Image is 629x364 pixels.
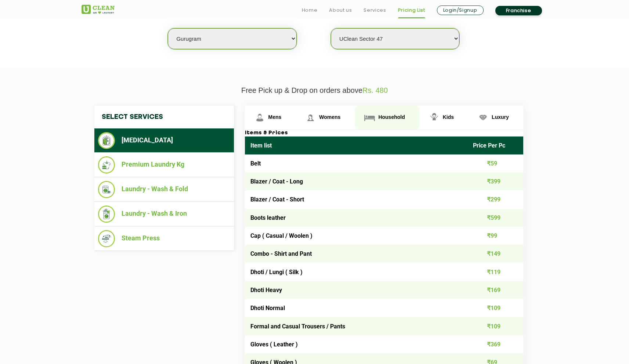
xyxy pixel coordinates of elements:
td: Combo - Shirt and Pant [245,245,468,263]
li: Premium Laundry Kg [98,156,230,174]
td: ₹369 [467,335,523,353]
td: ₹169 [467,281,523,299]
h4: Select Services [94,106,234,128]
li: [MEDICAL_DATA] [98,132,230,149]
a: Franchise [495,6,542,15]
td: ₹99 [467,227,523,245]
p: Free Pick up & Drop on orders above [82,86,548,95]
span: Rs. 480 [362,86,388,94]
img: Kids [428,111,441,124]
th: Item list [245,136,468,154]
span: Mens [268,114,282,120]
td: Dhoti Normal [245,299,468,317]
li: Laundry - Wash & Fold [98,181,230,198]
span: Kids [443,114,454,120]
td: Boots leather [245,209,468,227]
td: ₹109 [467,299,523,317]
img: Premium Laundry Kg [98,156,115,174]
td: Cap ( Casual / Woolen ) [245,227,468,245]
img: UClean Laundry and Dry Cleaning [82,5,115,14]
img: Mens [253,111,266,124]
a: Login/Signup [437,6,484,15]
td: Blazer / Coat - Long [245,172,468,190]
td: Gloves ( Leather ) [245,335,468,353]
td: Belt [245,154,468,172]
td: Formal and Casual Trousers / Pants [245,317,468,335]
td: ₹599 [467,209,523,227]
h3: Items & Prices [245,130,523,136]
img: Dry Cleaning [98,132,115,149]
li: Laundry - Wash & Iron [98,205,230,223]
img: Steam Press [98,230,115,247]
td: ₹59 [467,154,523,172]
td: Blazer / Coat - Short [245,190,468,208]
td: ₹119 [467,263,523,281]
td: ₹149 [467,245,523,263]
img: Household [363,111,376,124]
img: Womens [304,111,317,124]
span: Womens [319,114,340,120]
a: Services [364,6,386,15]
span: Household [378,114,405,120]
a: Pricing List [398,6,425,15]
th: Price Per Pc [467,136,523,154]
img: Laundry - Wash & Fold [98,181,115,198]
a: About us [329,6,352,15]
a: Home [302,6,318,15]
img: Luxury [477,111,489,124]
td: ₹299 [467,190,523,208]
span: Luxury [492,114,509,120]
td: ₹399 [467,172,523,190]
img: Laundry - Wash & Iron [98,205,115,223]
td: Dhoti Heavy [245,281,468,299]
li: Steam Press [98,230,230,247]
td: ₹109 [467,317,523,335]
td: Dhoti / Lungi ( Silk ) [245,263,468,281]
